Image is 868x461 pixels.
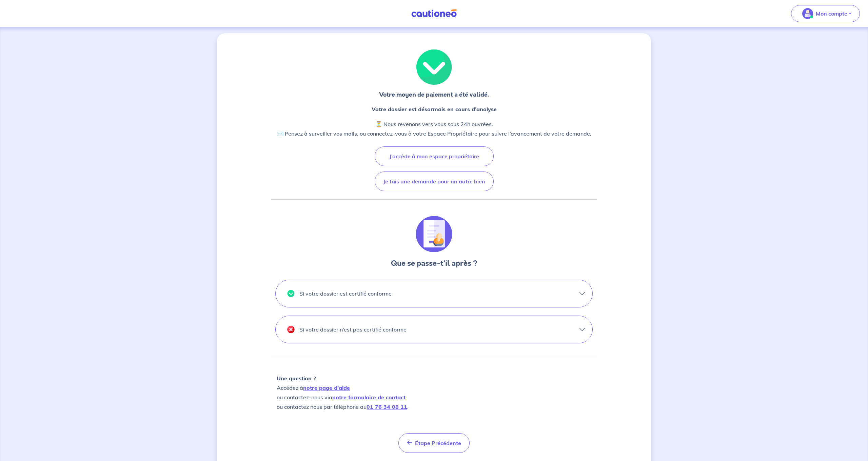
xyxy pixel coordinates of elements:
[409,9,459,18] img: Cautioneo
[416,216,452,253] img: illu_document_valid.svg
[276,280,592,307] button: illu_valid.svgSi votre dossier est certifié conforme
[391,258,477,269] h3: Que se passe-t’il après ?
[299,324,407,335] p: Si votre dossier n’est pas certifié conforme
[375,146,494,166] button: J’accède à mon espace propriétaire
[802,8,813,19] img: illu_account_valid_menu.svg
[415,440,461,446] span: Étape Précédente
[379,90,489,99] p: Votre moyen de paiement a été validé.
[367,403,407,410] a: 01 76 34 08 11
[287,326,295,333] img: illu_cancel.svg
[332,394,406,401] a: notre formulaire de contact
[816,9,847,18] p: Mon compte
[398,433,470,453] button: Étape Précédente
[276,316,592,343] button: illu_cancel.svgSi votre dossier n’est pas certifié conforme
[277,374,591,412] p: Accédez à ou contactez-nous via ou contactez nous par téléphone au .
[277,119,591,138] p: ⏳ Nous revenons vers vous sous 24h ouvrées. ✉️ Pensez à surveiller vos mails, ou connectez-vous à...
[303,384,350,391] a: notre page d’aide
[375,172,494,191] button: Je fais une demande pour un autre bien
[287,290,295,297] img: illu_valid.svg
[299,288,392,299] p: Si votre dossier est certifié conforme
[416,49,452,85] img: illu_valid.svg
[277,375,316,382] strong: Une question ?
[372,106,497,113] strong: Votre dossier est désormais en cours d’analyse
[791,5,860,22] button: illu_account_valid_menu.svgMon compte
